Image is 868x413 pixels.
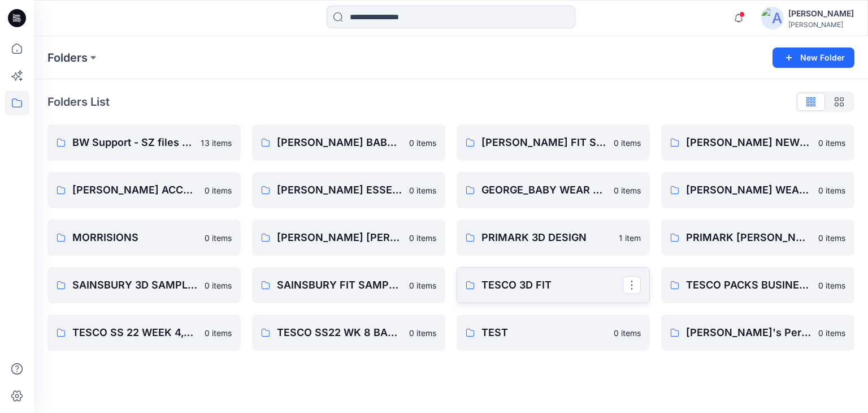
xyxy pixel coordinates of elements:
a: SAINSBURY 3D SAMPLES0 items [47,267,241,303]
p: 13 items [201,137,232,149]
button: New Folder [772,48,854,68]
p: TESCO PACKS BUSINESS [686,277,811,293]
img: avatar [761,7,784,29]
a: TEST0 items [457,315,650,351]
p: 0 items [818,137,845,149]
a: [PERSON_NAME] WEAR GIRLS & UNISEX0 items [661,172,854,208]
a: [PERSON_NAME] FIT SAMPLES0 items [457,124,650,161]
a: PRIMARK [PERSON_NAME]0 items [661,220,854,256]
p: 1 item [619,232,641,244]
a: Folders [47,50,88,66]
p: 0 items [818,232,845,244]
p: 0 items [614,327,641,339]
a: [PERSON_NAME] ACCESSORIES0 items [47,172,241,208]
a: TESCO PACKS BUSINESS0 items [661,267,854,303]
p: 0 items [205,232,232,244]
p: [PERSON_NAME] BABY WEAR GIRLS & UNISEX CONSTRCTION CHANGE [277,135,402,150]
a: [PERSON_NAME]'s Personal Zone0 items [661,315,854,351]
a: [PERSON_NAME] ESSENTIAL0 items [252,172,445,208]
a: TESCO 3D FIT [457,267,650,303]
a: GEORGE_BABY WEAR BOYS0 items [457,172,650,208]
p: 0 items [205,184,232,196]
a: MORRISIONS0 items [47,220,241,256]
p: 0 items [818,327,845,339]
p: [PERSON_NAME] ACCESSORIES [72,182,198,198]
p: MORRISIONS [72,230,198,246]
a: SAINSBURY FIT SAMPLES0 items [252,267,445,303]
a: [PERSON_NAME] NEW PRODUCTS0 items [661,124,854,161]
p: 0 items [409,184,436,196]
p: [PERSON_NAME] ESSENTIAL [277,182,402,198]
p: TESCO SS22 WK 8 BABY EVENT [277,325,402,341]
p: 0 items [205,327,232,339]
a: BW Support - SZ files (A6)13 items [47,124,241,161]
p: 0 items [614,184,641,196]
p: [PERSON_NAME] NEW PRODUCTS [686,135,811,150]
p: 0 items [409,279,436,291]
p: TESCO 3D FIT [481,277,623,293]
p: Folders List [47,93,110,110]
p: 0 items [409,232,436,244]
p: PRIMARK 3D DESIGN [481,230,612,246]
p: [PERSON_NAME] FIT SAMPLES [481,135,607,150]
a: PRIMARK 3D DESIGN1 item [457,220,650,256]
p: 0 items [205,279,232,291]
p: 0 items [409,327,436,339]
p: TEST [481,325,607,341]
div: [PERSON_NAME] [788,7,854,20]
p: TESCO SS 22 WEEK 4,6,9 [72,325,198,341]
p: SAINSBURY FIT SAMPLES [277,277,402,293]
a: [PERSON_NAME] BABY WEAR GIRLS & UNISEX CONSTRCTION CHANGE0 items [252,124,445,161]
a: TESCO SS22 WK 8 BABY EVENT0 items [252,315,445,351]
a: [PERSON_NAME] [PERSON_NAME] NEW PRODUCTS0 items [252,220,445,256]
p: 0 items [818,279,845,291]
a: TESCO SS 22 WEEK 4,6,90 items [47,315,241,351]
p: BW Support - SZ files (A6) [72,135,194,150]
div: [PERSON_NAME] [788,20,854,29]
p: 0 items [409,137,436,149]
p: GEORGE_BABY WEAR BOYS [481,182,607,198]
p: [PERSON_NAME] [PERSON_NAME] NEW PRODUCTS [277,230,402,246]
p: 0 items [614,137,641,149]
p: PRIMARK [PERSON_NAME] [686,230,811,246]
p: [PERSON_NAME] WEAR GIRLS & UNISEX [686,182,811,198]
p: 0 items [818,184,845,196]
p: SAINSBURY 3D SAMPLES [72,277,198,293]
p: [PERSON_NAME]'s Personal Zone [686,325,811,341]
